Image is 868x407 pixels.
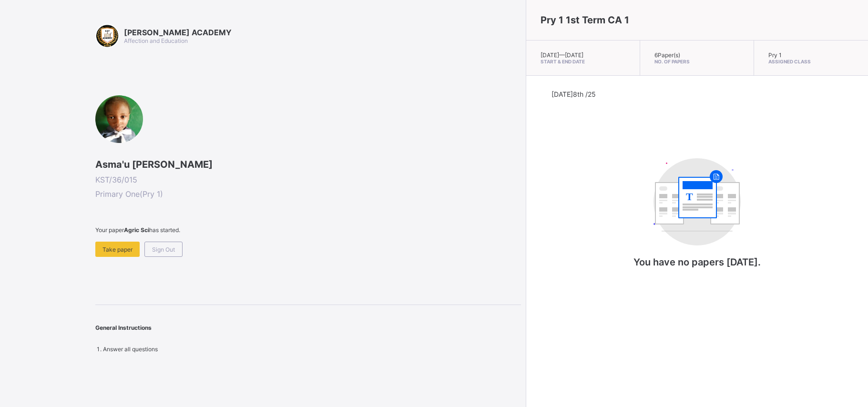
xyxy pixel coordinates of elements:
[654,59,739,64] span: No. of Papers
[654,51,680,59] span: 6 Paper(s)
[95,159,521,170] span: Asma'u [PERSON_NAME]
[602,149,792,287] div: You have no papers today.
[602,256,792,268] p: You have no papers [DATE].
[102,246,133,253] span: Take paper
[551,90,596,98] span: [DATE] 8th /25
[95,226,521,234] span: Your paper has started.
[95,189,521,199] span: Primary One ( Pry 1 )
[103,346,158,353] span: Answer all questions
[686,191,693,203] tspan: T
[541,14,629,26] span: Pry 1 1st Term CA 1
[124,226,149,234] b: Agric Sci
[95,175,521,184] span: KST/36/015
[95,324,152,331] span: General Instructions
[124,37,188,44] span: Affection and Education
[541,51,583,59] span: [DATE] — [DATE]
[768,59,854,64] span: Assigned Class
[768,51,782,59] span: Pry 1
[124,28,232,37] span: [PERSON_NAME] ACADEMY
[541,59,625,64] span: Start & End Date
[152,246,175,253] span: Sign Out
